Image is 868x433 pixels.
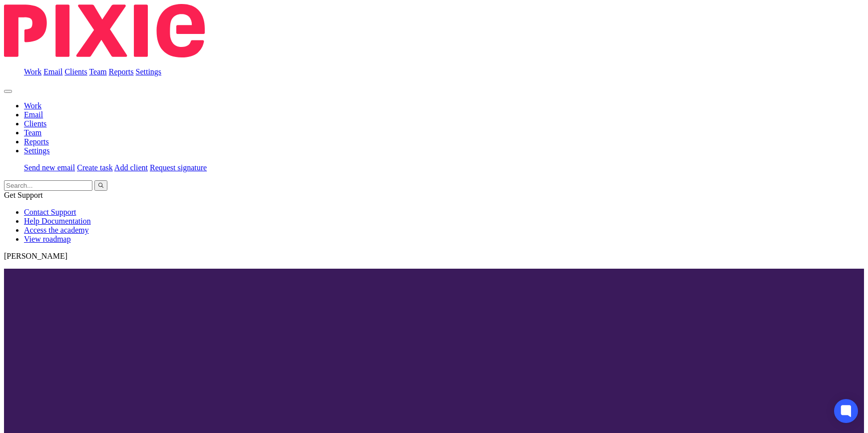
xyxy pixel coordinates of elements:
[24,217,91,225] a: Help Documentation
[24,163,75,172] a: Send new email
[64,67,87,76] a: Clients
[89,67,106,76] a: Team
[24,110,43,119] a: Email
[24,119,46,128] a: Clients
[24,146,50,155] a: Settings
[24,128,41,137] a: Team
[109,67,134,76] a: Reports
[43,67,62,76] a: Email
[150,163,207,172] a: Request signature
[4,4,205,57] img: Pixie
[24,137,49,146] a: Reports
[4,180,92,191] input: Search
[24,235,71,243] a: View roadmap
[24,226,89,234] a: Access the academy
[4,191,43,199] span: Get Support
[114,163,148,172] a: Add client
[24,101,41,110] a: Work
[94,180,107,191] button: Search
[77,163,113,172] a: Create task
[24,67,41,76] a: Work
[136,67,162,76] a: Settings
[24,208,76,216] a: Contact Support
[4,252,864,261] p: [PERSON_NAME]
